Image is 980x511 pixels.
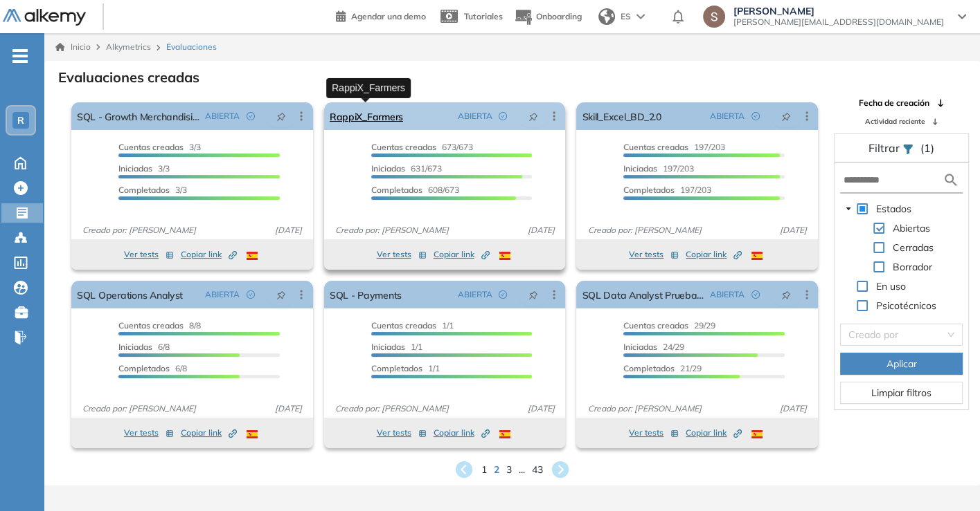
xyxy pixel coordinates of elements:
[124,425,174,441] button: Ver tests
[771,105,801,127] button: pushpin
[623,320,688,331] span: Cuentas creadas
[330,224,454,236] span: Creado por: [PERSON_NAME]
[371,320,454,331] span: 1/1
[266,284,296,306] button: pushpin
[494,463,499,477] span: 2
[623,342,657,352] span: Iniciadas
[518,105,549,127] button: pushpin
[781,289,791,300] span: pushpin
[58,69,199,86] h3: Evaluaciones creadas
[499,112,507,120] span: check-circle
[890,259,935,275] span: Borrador
[876,299,936,312] span: Psicotécnicos
[532,463,543,477] span: 43
[457,110,492,122] span: ABIERTA
[371,163,442,174] span: 631/673
[118,163,170,174] span: 3/3
[371,185,422,195] span: Completados
[499,290,507,299] span: check-circle
[781,111,791,122] span: pushpin
[751,430,763,438] img: ESP
[873,201,914,217] span: Estados
[434,427,490,439] span: Copiar link
[118,342,170,352] span: 6/8
[893,222,930,234] span: Abiertas
[845,205,852,212] span: caret-down
[859,97,929,109] span: Fecha de creación
[876,203,911,215] span: Estados
[276,111,286,122] span: pushpin
[247,252,258,260] img: ESP
[629,246,679,263] button: Ver tests
[499,430,510,438] img: ESP
[124,246,174,263] button: Ver tests
[943,171,959,189] img: search icon
[518,284,549,306] button: pushpin
[621,10,631,23] span: ES
[77,281,183,308] a: SQL Operations Analyst
[623,320,715,331] span: 29/29
[377,425,427,441] button: Ver tests
[55,41,91,53] a: Inicio
[118,320,184,331] span: Cuentas creadas
[371,342,405,352] span: Iniciadas
[873,278,909,295] span: En uso
[330,281,402,308] a: SQL - Payments
[865,116,925,127] span: Actividad reciente
[330,102,403,130] a: RappiX_Farmers
[269,402,308,415] span: [DATE]
[269,224,308,236] span: [DATE]
[751,112,760,120] span: check-circle
[771,284,801,306] button: pushpin
[920,140,934,156] span: (1)
[582,402,706,415] span: Creado por: [PERSON_NAME]
[623,363,702,373] span: 21/29
[205,110,240,122] span: ABIERTA
[276,289,286,300] span: pushpin
[623,342,684,352] span: 24/29
[876,280,906,292] span: En uso
[733,17,944,28] span: [PERSON_NAME][EMAIL_ADDRESS][DOMAIN_NAME]
[582,224,706,236] span: Creado por: [PERSON_NAME]
[118,142,184,152] span: Cuentas creadas
[371,163,405,174] span: Iniciadas
[371,363,440,373] span: 1/1
[118,363,170,373] span: Completados
[77,402,202,415] span: Creado por: [PERSON_NAME]
[871,385,932,400] span: Limpiar filtros
[686,248,742,261] span: Copiar link
[12,55,28,57] i: -
[598,8,615,25] img: world
[118,163,152,174] span: Iniciadas
[751,252,763,260] img: ESP
[528,289,538,300] span: pushpin
[118,363,187,373] span: 6/8
[840,382,963,404] button: Limpiar filtros
[710,288,745,301] span: ABIERTA
[266,105,296,127] button: pushpin
[686,425,742,441] button: Copiar link
[514,2,582,32] button: Onboarding
[582,281,704,308] a: SQL Data Analyst Prueba 2
[377,246,427,263] button: Ver tests
[582,102,661,130] a: Skill_Excel_BD_2.0
[522,402,560,415] span: [DATE]
[636,14,645,19] img: arrow
[868,141,902,155] span: Filtrar
[166,41,217,53] span: Evaluaciones
[499,252,510,260] img: ESP
[623,142,725,152] span: 197/203
[371,342,422,352] span: 1/1
[710,110,745,122] span: ABIERTA
[457,288,492,301] span: ABIERTA
[519,463,525,477] span: ...
[873,297,939,314] span: Psicotécnicos
[893,261,932,273] span: Borrador
[434,425,490,441] button: Copiar link
[623,142,688,152] span: Cuentas creadas
[629,425,679,441] button: Ver tests
[536,11,582,21] span: Onboarding
[890,220,933,236] span: Abiertas
[623,185,711,195] span: 197/203
[434,246,490,263] button: Copiar link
